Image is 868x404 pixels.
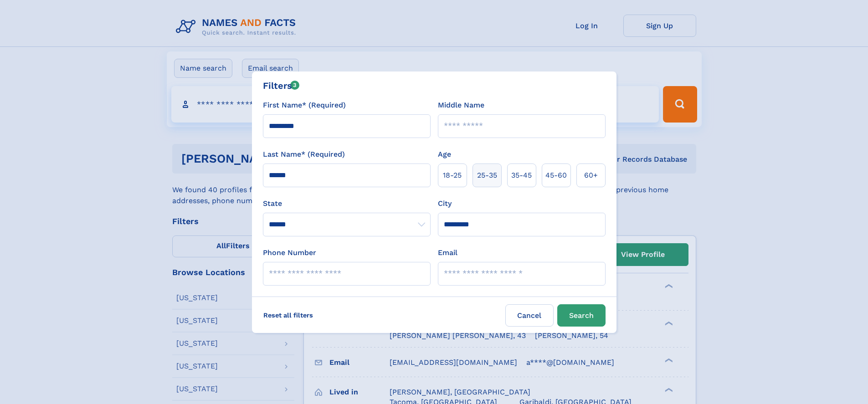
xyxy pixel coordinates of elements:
[505,304,554,327] label: Cancel
[263,100,346,111] label: First Name* (Required)
[545,170,567,181] span: 45‑60
[477,170,497,181] span: 25‑35
[584,170,598,181] span: 60+
[438,100,484,111] label: Middle Name
[511,170,532,181] span: 35‑45
[263,79,300,92] div: Filters
[438,149,451,160] label: Age
[438,198,452,209] label: City
[557,304,606,327] button: Search
[257,304,319,326] label: Reset all filters
[263,198,431,209] label: State
[263,247,316,258] label: Phone Number
[263,149,345,160] label: Last Name* (Required)
[438,247,457,258] label: Email
[443,170,462,181] span: 18‑25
